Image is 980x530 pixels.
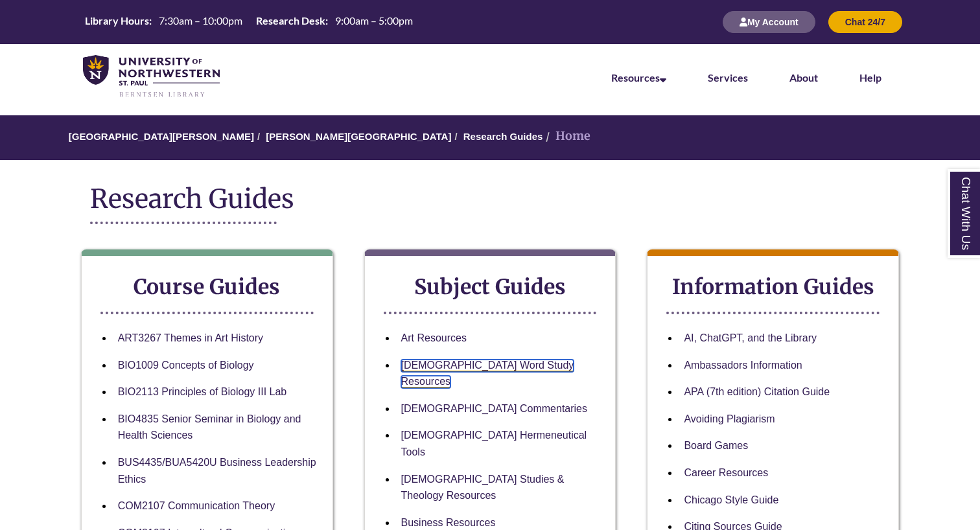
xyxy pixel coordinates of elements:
a: Chat 24/7 [828,16,902,27]
a: [PERSON_NAME][GEOGRAPHIC_DATA] [266,131,451,142]
a: Resources [611,71,666,84]
a: [DEMOGRAPHIC_DATA] Hermeneutical Tools [401,430,587,457]
a: Hours Today [80,14,418,31]
a: Help [859,71,881,84]
a: AI, ChatGPT, and the Library [684,332,817,343]
a: About [789,71,818,84]
strong: Information Guides [672,274,874,300]
th: Research Desk: [251,14,330,28]
table: Hours Today [80,14,418,30]
a: COM2107 Communication Theory [118,500,275,511]
a: My Account [723,16,815,27]
a: Ambassadors Information [684,360,802,371]
strong: Course Guides [134,274,280,300]
span: Research Guides [90,183,294,215]
a: BUS4435/BUA5420U Business Leadership Ethics [118,457,316,485]
a: Chicago Style Guide [684,494,778,505]
a: BIO4835 Senior Seminar in Biology and Health Sciences [118,413,301,441]
a: Services [708,71,748,84]
a: [DEMOGRAPHIC_DATA] Studies & Theology Resources [401,474,565,501]
a: Career Resources [684,467,768,478]
a: Research Guides [463,131,543,142]
a: BIO1009 Concepts of Biology [118,360,254,371]
a: Board Games [684,440,748,451]
a: [GEOGRAPHIC_DATA][PERSON_NAME] [69,131,254,142]
a: [DEMOGRAPHIC_DATA] Commentaries [401,403,587,414]
a: ART3267 Themes in Art History [118,332,263,343]
button: Chat 24/7 [828,11,902,33]
img: UNWSP Library Logo [83,55,220,98]
a: [DEMOGRAPHIC_DATA] Word Study Resources [401,360,574,389]
a: BIO2113 Principles of Biology III Lab [118,386,287,397]
a: Business Resources [401,517,496,528]
th: Library Hours: [80,14,154,28]
span: 9:00am – 5:00pm [335,14,413,27]
a: APA (7th edition) Citation Guide [684,386,830,397]
a: Avoiding Plagiarism [684,413,775,424]
button: My Account [723,11,815,33]
a: Art Resources [401,332,467,343]
span: 7:30am – 10:00pm [159,14,242,27]
li: Home [542,127,590,146]
strong: Subject Guides [414,274,566,300]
